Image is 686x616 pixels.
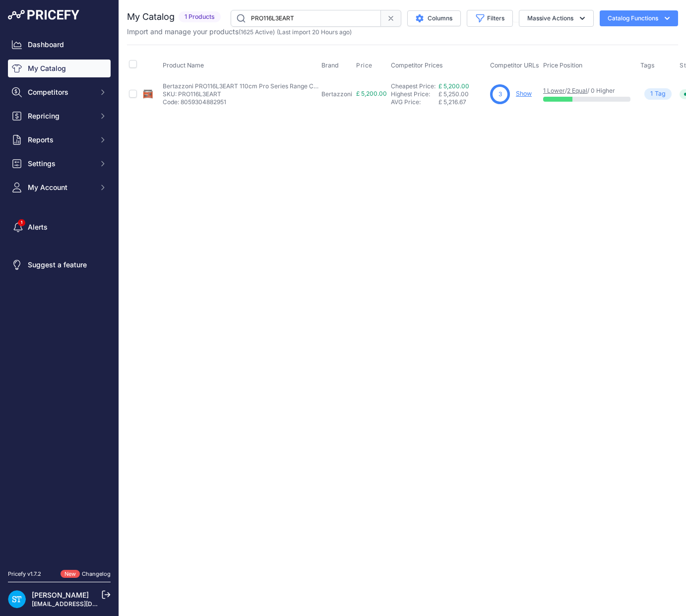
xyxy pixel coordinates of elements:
a: 1625 Active [241,28,273,36]
p: Bertazzoni [321,90,352,98]
span: Settings [28,159,93,169]
div: Highest Price: [391,90,438,98]
span: Reports [28,135,93,145]
button: Competitors [8,83,111,101]
button: Massive Actions [519,10,594,27]
a: £ 5,200.00 [438,82,469,90]
span: Tags [640,62,655,69]
button: Price [356,62,374,69]
span: 3 [499,90,502,99]
button: Settings [8,155,111,173]
h2: My Catalog [127,10,175,24]
span: Price [356,62,373,69]
button: Repricing [8,107,111,125]
span: Tag [644,88,672,100]
span: (Last import 20 Hours ago) [277,28,352,36]
p: SKU: PRO116L3EART [163,90,321,98]
button: Filters [467,10,513,27]
a: Changelog [82,570,111,577]
nav: Sidebar [8,36,111,558]
span: Competitor URLs [490,62,539,69]
span: Competitors [28,87,93,97]
span: ( ) [239,28,275,36]
input: Search [231,10,381,27]
button: Catalog Functions [600,10,678,26]
span: 1 [650,89,653,99]
div: AVG Price: [391,98,438,106]
span: Competitor Prices [391,62,443,69]
div: £ 5,216.67 [438,98,486,106]
a: 1 Lower [543,87,565,94]
span: £ 5,250.00 [438,90,469,98]
img: Pricefy Logo [8,10,79,20]
button: Reports [8,131,111,149]
a: [PERSON_NAME] [32,591,89,599]
a: My Catalog [8,60,111,77]
span: Product Name [163,62,204,69]
span: My Account [28,183,93,192]
span: Price Position [543,62,582,69]
p: Code: 8059304882951 [163,98,321,106]
a: Dashboard [8,36,111,54]
button: Columns [407,10,461,26]
span: £ 5,200.00 [356,90,387,97]
a: Suggest a feature [8,256,111,274]
a: Show [516,90,532,97]
a: Cheapest Price: [391,82,436,90]
a: 2 Equal [567,87,587,94]
p: Import and manage your products [127,27,352,37]
a: Alerts [8,218,111,236]
span: 1 Products [179,11,221,23]
div: Pricefy v1.7.2 [8,570,41,578]
p: / / 0 Higher [543,87,630,95]
p: Bertazzoni PRO116L3EART 110cm Pro Series Range Cooker [163,82,321,90]
span: Brand [321,62,339,69]
span: New [61,570,80,578]
span: Repricing [28,111,93,121]
button: My Account [8,179,111,196]
a: [EMAIL_ADDRESS][DOMAIN_NAME] [32,600,135,608]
